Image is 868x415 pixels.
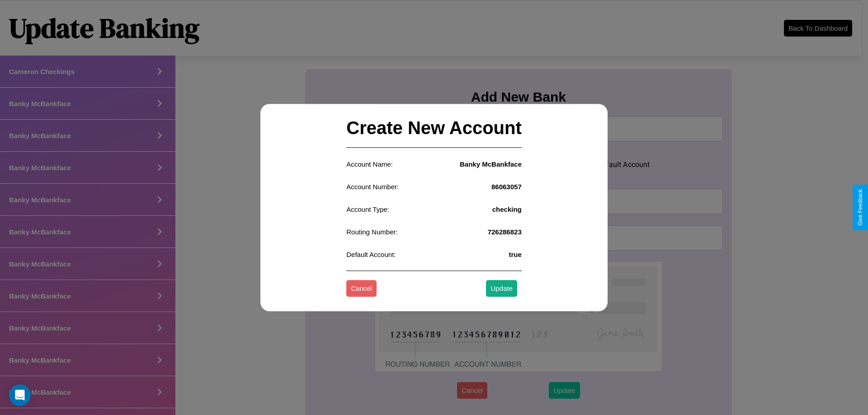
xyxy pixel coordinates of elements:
div: Give Feedback [857,189,863,226]
h4: 726286823 [488,228,522,236]
p: Default Account: [346,248,396,261]
p: Routing Number: [346,226,397,238]
h4: Banky McBankface [460,160,522,168]
p: Account Type: [346,203,389,215]
p: Account Name: [346,158,393,170]
p: Account Number: [346,181,399,193]
button: Cancel [346,280,377,297]
h4: 86063057 [491,183,522,191]
h4: checking [492,205,522,213]
h4: true [509,251,521,258]
div: Open Intercom Messenger [9,384,31,406]
h2: Create New Account [346,109,522,148]
button: Update [486,280,517,297]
